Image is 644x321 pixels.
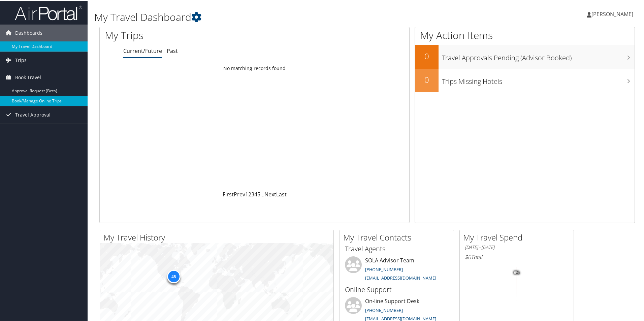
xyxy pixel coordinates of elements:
a: First [223,190,234,197]
a: [PHONE_NUMBER] [365,266,403,272]
a: Prev [234,190,245,197]
h2: 0 [415,50,439,61]
span: Trips [15,51,27,68]
a: [EMAIL_ADDRESS][DOMAIN_NAME] [365,274,436,280]
h3: Travel Agents [345,244,449,253]
h2: 0 [415,73,439,85]
span: Book Travel [15,68,41,85]
span: $0 [465,253,471,260]
li: SOLA Advisor Team [342,256,452,283]
a: [PERSON_NAME] [587,3,640,24]
a: 3 [251,190,254,197]
h1: My Trips [105,28,275,42]
a: Next [264,190,276,197]
a: 1 [245,190,248,197]
span: Dashboards [15,24,42,41]
a: 4 [254,190,257,197]
img: airportal-logo.png [15,4,82,20]
span: [PERSON_NAME] [591,10,633,17]
td: No matching records found [100,62,409,74]
a: [PHONE_NUMBER] [365,307,403,313]
h3: Travel Approvals Pending (Advisor Booked) [442,49,635,62]
a: 0Travel Approvals Pending (Advisor Booked) [415,44,635,68]
h1: My Travel Dashboard [94,9,458,24]
a: 5 [257,190,260,197]
tspan: 0% [514,270,519,274]
span: … [260,190,264,197]
div: 45 [167,269,180,283]
h6: [DATE] - [DATE] [465,244,569,250]
span: Travel Approval [15,106,51,123]
a: 0Trips Missing Hotels [415,68,635,92]
a: 2 [248,190,251,197]
h2: My Travel Contacts [343,231,454,243]
h2: My Travel History [103,231,333,243]
h3: Online Support [345,284,449,294]
h6: Total [465,253,569,260]
h3: Trips Missing Hotels [442,73,635,86]
a: Past [167,46,178,54]
a: Current/Future [123,46,162,54]
h1: My Action Items [415,28,635,42]
h2: My Travel Spend [463,231,574,243]
a: [EMAIL_ADDRESS][DOMAIN_NAME] [365,315,436,321]
a: Last [276,190,287,197]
